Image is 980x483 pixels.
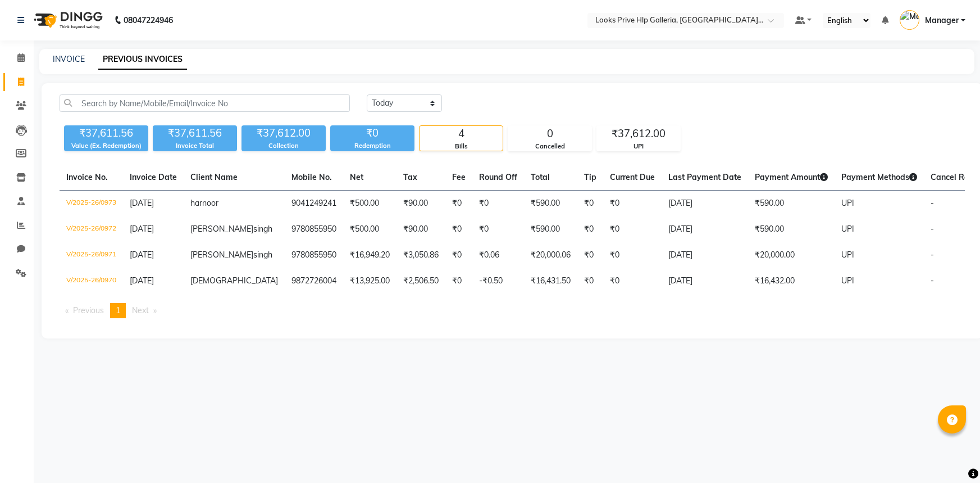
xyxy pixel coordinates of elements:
[343,268,396,294] td: ₹13,925.00
[445,242,472,268] td: ₹0
[190,172,238,182] span: Client Name
[132,305,149,315] span: Next
[343,191,396,217] td: ₹500.00
[662,191,748,217] td: [DATE]
[60,191,123,217] td: V/2025-26/0973
[60,242,123,268] td: V/2025-26/0971
[153,141,237,151] div: Invoice Total
[479,172,517,182] span: Round Off
[748,268,835,294] td: ₹16,432.00
[841,198,854,208] span: UPI
[524,268,577,294] td: ₹16,431.50
[330,141,414,151] div: Redemption
[662,242,748,268] td: [DATE]
[841,250,854,260] span: UPI
[662,268,748,294] td: [DATE]
[524,191,577,217] td: ₹590.00
[124,4,173,36] b: 08047224946
[285,191,343,217] td: 9041249241
[603,242,662,268] td: ₹0
[925,15,959,26] span: Manager
[420,126,503,142] div: 4
[66,172,108,182] span: Invoice No.
[668,172,741,182] span: Last Payment Date
[748,191,835,217] td: ₹590.00
[190,250,253,260] span: [PERSON_NAME]
[931,198,934,208] span: -
[343,242,396,268] td: ₹16,949.20
[841,224,854,234] span: UPI
[472,191,524,217] td: ₹0
[748,216,835,242] td: ₹590.00
[190,276,278,286] span: [DEMOGRAPHIC_DATA]
[420,142,503,151] div: Bills
[396,268,445,294] td: ₹2,506.50
[577,242,603,268] td: ₹0
[933,438,969,472] iframe: chat widget
[597,126,680,142] div: ₹37,612.00
[60,303,965,318] nav: Pagination
[931,276,934,286] span: -
[531,172,550,182] span: Total
[524,216,577,242] td: ₹590.00
[931,224,934,234] span: -
[584,172,596,182] span: Tip
[130,276,154,286] span: [DATE]
[396,242,445,268] td: ₹3,050.86
[64,141,148,151] div: Value (Ex. Redemption)
[241,125,326,141] div: ₹37,612.00
[577,268,603,294] td: ₹0
[60,268,123,294] td: V/2025-26/0970
[98,49,187,70] a: PREVIOUS INVOICES
[445,268,472,294] td: ₹0
[841,276,854,286] span: UPI
[900,10,919,30] img: Manager
[508,142,591,151] div: Cancelled
[190,224,253,234] span: [PERSON_NAME]
[603,191,662,217] td: ₹0
[610,172,655,182] span: Current Due
[524,242,577,268] td: ₹20,000.06
[241,141,326,151] div: Collection
[116,305,120,315] span: 1
[53,54,85,64] a: INVOICE
[755,172,828,182] span: Payment Amount
[472,216,524,242] td: ₹0
[396,216,445,242] td: ₹90.00
[445,216,472,242] td: ₹0
[577,191,603,217] td: ₹0
[662,216,748,242] td: [DATE]
[130,224,154,234] span: [DATE]
[472,268,524,294] td: -₹0.50
[60,94,350,112] input: Search by Name/Mobile/Email/Invoice No
[253,224,272,234] span: singh
[452,172,466,182] span: Fee
[330,125,414,141] div: ₹0
[285,242,343,268] td: 9780855950
[64,125,148,141] div: ₹37,611.56
[445,191,472,217] td: ₹0
[597,142,680,151] div: UPI
[130,198,154,208] span: [DATE]
[603,216,662,242] td: ₹0
[403,172,417,182] span: Tax
[931,250,934,260] span: -
[73,305,104,315] span: Previous
[29,4,106,36] img: logo
[396,191,445,217] td: ₹90.00
[577,216,603,242] td: ₹0
[472,242,524,268] td: ₹0.06
[285,268,343,294] td: 9872726004
[748,242,835,268] td: ₹20,000.00
[350,172,363,182] span: Net
[153,125,237,141] div: ₹37,611.56
[253,250,272,260] span: singh
[291,172,332,182] span: Mobile No.
[190,198,218,208] span: harnoor
[841,172,917,182] span: Payment Methods
[130,172,177,182] span: Invoice Date
[130,250,154,260] span: [DATE]
[60,216,123,242] td: V/2025-26/0972
[508,126,591,142] div: 0
[603,268,662,294] td: ₹0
